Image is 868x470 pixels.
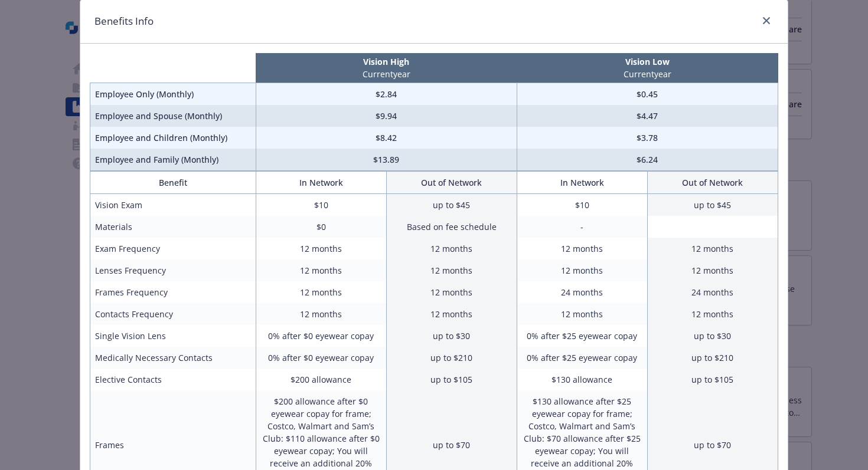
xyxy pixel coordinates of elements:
td: 12 months [256,303,386,325]
td: - [517,216,647,238]
td: Employee Only (Monthly) [90,83,256,106]
td: $200 allowance [256,369,386,390]
td: Materials [90,216,256,238]
td: 12 months [647,259,778,281]
th: In Network [517,172,647,194]
td: $3.78 [517,127,778,149]
td: Lenses Frequency [90,259,256,281]
td: $8.42 [256,127,517,149]
p: Current year [519,68,775,80]
td: 12 months [386,303,517,325]
th: Out of Network [647,172,778,194]
th: In Network [256,172,386,194]
td: $9.94 [256,105,517,127]
td: 12 months [256,238,386,259]
td: 24 months [517,281,647,303]
th: Out of Network [386,172,517,194]
td: 12 months [517,238,647,259]
td: up to $30 [647,325,778,347]
th: intentionally left blank [90,53,256,83]
td: up to $45 [386,194,517,216]
td: $10 [256,194,386,216]
td: 24 months [647,281,778,303]
td: Based on fee schedule [386,216,517,238]
td: Employee and Children (Monthly) [90,127,256,149]
p: Vision Low [519,55,775,68]
td: Vision Exam [90,194,256,216]
td: Frames Frequency [90,281,256,303]
p: Current year [258,68,514,80]
td: Single Vision Lens [90,325,256,347]
td: up to $45 [647,194,778,216]
td: 12 months [256,259,386,281]
td: up to $30 [386,325,517,347]
td: Employee and Family (Monthly) [90,149,256,171]
td: 12 months [256,281,386,303]
td: Contacts Frequency [90,303,256,325]
td: 12 months [517,259,647,281]
td: up to $210 [647,347,778,369]
td: Elective Contacts [90,369,256,390]
td: $0.45 [517,83,778,106]
td: 12 months [386,259,517,281]
td: 12 months [517,303,647,325]
td: up to $210 [386,347,517,369]
td: Exam Frequency [90,238,256,259]
td: up to $105 [386,369,517,390]
td: $0 [256,216,386,238]
td: $10 [517,194,647,216]
td: 0% after $0 eyewear copay [256,325,386,347]
h1: Benefits Info [94,14,154,29]
p: Vision High [258,55,514,68]
td: 0% after $25 eyewear copay [517,347,647,369]
td: 0% after $25 eyewear copay [517,325,647,347]
td: 12 months [647,238,778,259]
td: Medically Necessary Contacts [90,347,256,369]
a: close [759,14,774,28]
td: Employee and Spouse (Monthly) [90,105,256,127]
td: up to $105 [647,369,778,390]
td: $4.47 [517,105,778,127]
td: $130 allowance [517,369,647,390]
td: $6.24 [517,149,778,171]
td: 12 months [386,281,517,303]
td: 12 months [386,238,517,259]
td: $13.89 [256,149,517,171]
th: Benefit [90,172,256,194]
td: 0% after $0 eyewear copay [256,347,386,369]
td: $2.84 [256,83,517,106]
td: 12 months [647,303,778,325]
